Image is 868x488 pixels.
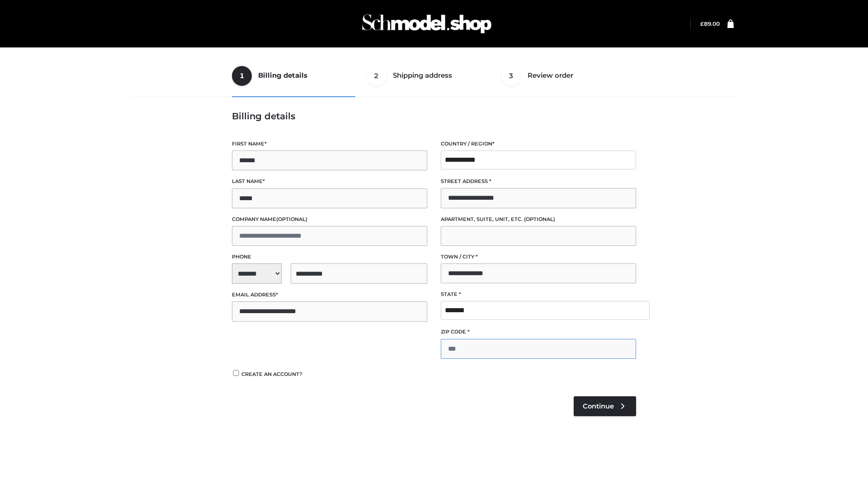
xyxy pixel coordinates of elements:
label: Phone [232,253,427,261]
img: Schmodel Admin 964 [359,6,495,42]
label: Apartment, suite, unit, etc. [441,215,636,224]
label: ZIP Code [441,328,636,336]
span: (optional) [524,216,555,222]
label: First name [232,140,427,148]
h3: Billing details [232,111,636,122]
bdi: 89.00 [700,20,720,27]
label: Company name [232,215,427,224]
span: (optional) [276,216,307,222]
input: Create an account? [232,370,240,376]
label: Country / Region [441,140,636,148]
label: Email address [232,291,427,299]
label: Town / City [441,253,636,261]
span: Continue [583,402,614,410]
label: Street address [441,177,636,186]
span: Create an account? [241,371,302,377]
label: State [441,290,636,299]
a: £89.00 [700,20,720,27]
span: £ [700,20,704,27]
label: Last name [232,177,427,186]
a: Continue [574,396,636,416]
